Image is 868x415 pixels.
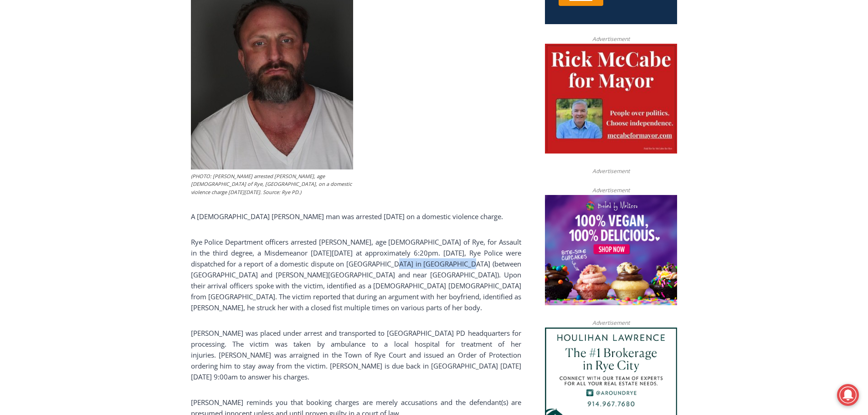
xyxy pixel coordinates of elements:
[191,211,521,222] p: A [DEMOGRAPHIC_DATA] [PERSON_NAME] man was arrested [DATE] on a domestic violence charge.
[545,195,677,305] img: Baked by Melissa
[545,44,677,154] img: McCabe for Mayor
[583,318,639,327] span: Advertisement
[191,328,521,382] p: [PERSON_NAME] was placed under arrest and transported to [GEOGRAPHIC_DATA] PD headquarters for pr...
[583,186,639,195] span: Advertisement
[583,35,639,43] span: Advertisement
[238,91,422,111] span: Intern @ [DOMAIN_NAME]
[191,236,521,313] p: Rye Police Department officers arrested [PERSON_NAME], age [DEMOGRAPHIC_DATA] of Rye, for Assault...
[583,167,639,175] span: Advertisement
[191,172,353,196] figcaption: (PHOTO: [PERSON_NAME] arrested [PERSON_NAME], age [DEMOGRAPHIC_DATA] of Rye, [GEOGRAPHIC_DATA], o...
[219,88,442,113] a: Intern @ [DOMAIN_NAME]
[230,0,431,88] div: Apply Now <> summer and RHS senior internships available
